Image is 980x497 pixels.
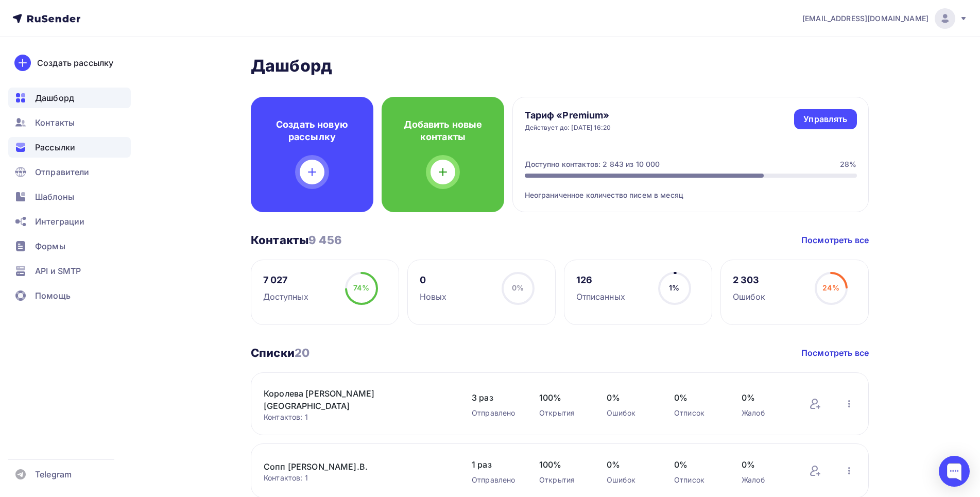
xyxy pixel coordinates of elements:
div: Доступных [263,290,308,303]
div: Жалоб [742,408,788,418]
a: Дашборд [8,88,131,108]
div: Отписанных [576,290,625,303]
div: Действует до: [DATE] 16:20 [525,124,611,132]
div: 28% [840,159,856,169]
div: Создать рассылку [37,57,113,69]
div: Доступно контактов: 2 843 из 10 000 [525,159,660,169]
div: Отправлено [472,475,519,485]
div: Отписок [674,408,721,418]
div: Жалоб [742,475,788,485]
span: Контакты [35,116,75,129]
div: Отписок [674,475,721,485]
div: 0 [420,274,447,286]
div: Контактов: 1 [264,412,451,422]
span: 0% [674,458,721,471]
a: [EMAIL_ADDRESS][DOMAIN_NAME] [802,8,968,29]
h3: Списки [251,346,310,360]
h2: Дашборд [251,56,869,76]
div: Открытия [539,408,586,418]
span: 3 раз [472,391,519,404]
span: Дашборд [35,92,74,104]
span: API и SMTP [35,265,81,277]
div: 2 303 [733,274,766,286]
span: 100% [539,391,586,404]
a: Рассылки [8,137,131,158]
h4: Добавить новые контакты [398,118,488,143]
div: Ошибок [733,290,766,303]
div: Контактов: 1 [264,473,451,483]
div: Отправлено [472,408,519,418]
span: 9 456 [308,233,342,247]
h4: Тариф «Premium» [525,109,611,122]
h4: Создать новую рассылку [267,118,357,143]
a: Формы [8,236,131,256]
div: Ошибок [607,408,654,418]
div: 126 [576,274,625,286]
a: Королева [PERSON_NAME] [GEOGRAPHIC_DATA] [264,387,439,412]
div: Неограниченное количество писем в месяц [525,178,857,200]
a: Отправители [8,162,131,182]
span: Помощь [35,289,71,302]
span: 0% [607,391,654,404]
span: 20 [295,346,310,359]
a: Сопп [PERSON_NAME].В. [264,460,439,473]
a: Посмотреть все [801,234,869,246]
span: 100% [539,458,586,471]
span: 1 раз [472,458,519,471]
span: 0% [742,391,788,404]
span: 0% [512,283,524,292]
span: 74% [353,283,369,292]
span: Шаблоны [35,191,74,203]
span: Отправители [35,166,90,178]
span: 0% [742,458,788,471]
a: Шаблоны [8,186,131,207]
span: Рассылки [35,141,75,153]
span: Формы [35,240,65,252]
div: 7 027 [263,274,308,286]
div: Ошибок [607,475,654,485]
span: [EMAIL_ADDRESS][DOMAIN_NAME] [802,13,929,24]
div: Новых [420,290,447,303]
a: Контакты [8,112,131,133]
div: Управлять [803,113,847,125]
span: Telegram [35,468,72,481]
span: 24% [822,283,839,292]
span: 0% [674,391,721,404]
span: Интеграции [35,215,84,228]
span: 1% [669,283,679,292]
a: Посмотреть все [801,347,869,359]
div: Открытия [539,475,586,485]
span: 0% [607,458,654,471]
h3: Контакты [251,233,342,247]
